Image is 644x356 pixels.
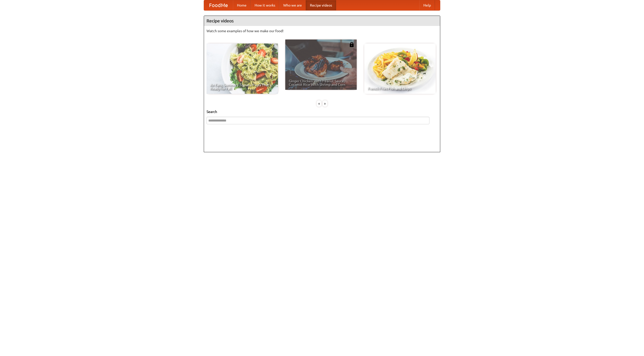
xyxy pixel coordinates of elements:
[207,44,278,94] a: An Easy, Summery Tomato Pasta That's Ready for Fall
[317,100,321,107] div: «
[251,0,279,10] a: How it works
[364,44,436,94] a: French Fries Fish and Chips
[207,109,437,114] h5: Search
[368,87,432,90] span: French Fries Fish and Chips
[210,83,274,90] span: An Easy, Summery Tomato Pasta That's Ready for Fall
[306,0,336,10] a: Recipe videos
[279,0,306,10] a: Who we are
[349,42,354,47] img: 483408.png
[419,0,435,10] a: Help
[204,0,233,10] a: FoodMe
[204,16,440,26] h4: Recipe videos
[323,100,327,107] div: »
[207,28,437,33] p: Watch some examples of how we make our food!
[233,0,251,10] a: Home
